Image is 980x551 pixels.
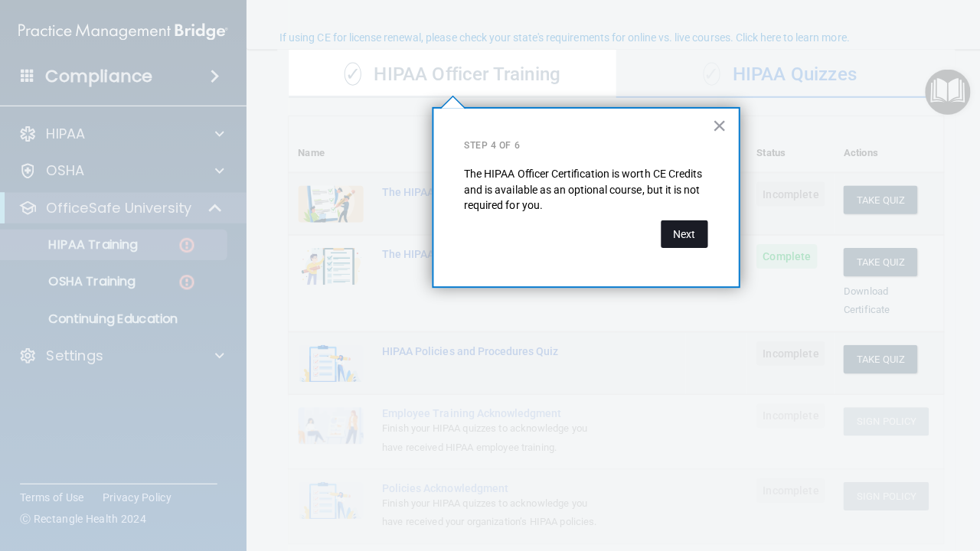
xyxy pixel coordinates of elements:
span: ✓ [342,62,359,85]
p: The HIPAA Officer Certification is worth CE Credits and is available as an optional course, but i... [462,166,704,211]
button: Next [657,219,704,246]
p: Step 4 of 6 [462,139,704,152]
iframe: Drift Widget Chat Controller [903,445,962,504]
button: Close [708,112,723,137]
div: HIPAA Officer Training [287,51,612,97]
